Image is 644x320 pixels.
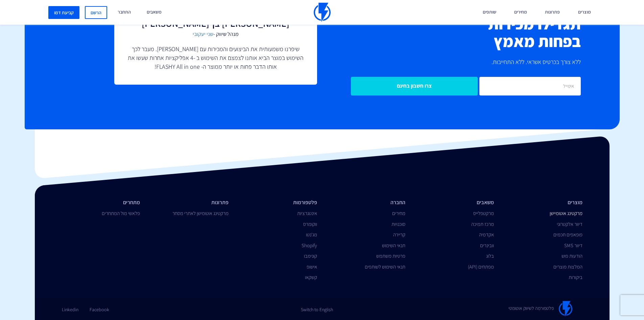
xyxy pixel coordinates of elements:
li: פתרונות [150,199,229,207]
a: תנאי השימוש [382,242,405,249]
li: מתחרים [62,199,140,207]
a: המלצות מוצרים [553,263,582,270]
a: מפתחים (API) [468,263,494,270]
a: מחירים [392,210,405,216]
a: דיוור SMS [564,242,582,249]
img: Flashy [559,301,572,317]
a: מרקטפלייס [473,210,494,216]
h2: תגדילו מכירות בפחות מאמץ [327,15,581,50]
a: קשקאו [305,274,317,280]
li: מוצרים [504,199,582,207]
a: שני יעקובי [193,30,213,38]
a: Switch to English [301,301,333,313]
a: וובינרים [480,242,494,249]
input: אימייל [479,77,581,95]
a: קביעת דמו [48,6,79,19]
a: פלטפורמה לשיווק אוטומטי [508,301,572,317]
a: קריירה [393,231,405,238]
p: שיפרנו משמעותית את הביצועים והמכירות עם [PERSON_NAME]. מעבר לכך השימוש במוצר הביא אותנו לצמצם את ... [128,45,304,71]
a: אקדמיה [479,231,494,238]
a: פרטיות משתמש [376,253,405,259]
a: ווקומרס [303,221,317,227]
a: Shopify [302,242,317,249]
a: הרשם [85,6,107,19]
span: מנהל שיווק - [128,30,304,38]
a: קונימבו [304,253,317,259]
a: מרקטינג אוטומיישן [550,210,582,216]
a: אישופ [307,263,317,270]
li: החברה [327,199,406,207]
a: דיוור אלקטרוני [557,221,582,227]
a: פלאשי מול המתחרים [102,210,140,216]
a: סוכנויות [391,221,405,227]
a: ביקורות [569,274,582,280]
a: Facebook [90,301,109,313]
h3: [PERSON_NAME] בן-[PERSON_NAME] [128,18,304,29]
a: מג'נטו [306,231,317,238]
a: בלוג [486,253,494,259]
input: צרו חשבון בחינם [351,77,478,95]
a: פופאפים חכמים [553,231,582,238]
p: ללא צורך בכרטיס אשראי. ללא התחייבות. [327,57,581,67]
li: משאבים [415,199,494,207]
a: מרכז תמיכה [471,221,494,227]
a: Linkedin [62,301,78,313]
a: מרקטינג אוטומישן לאתרי מסחר [172,210,229,216]
a: אינטגרציות [297,210,317,216]
a: הודעות פוש [562,253,582,259]
a: תנאי השימוש לשותפים [365,263,405,270]
li: פלטפורמות [239,199,317,207]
